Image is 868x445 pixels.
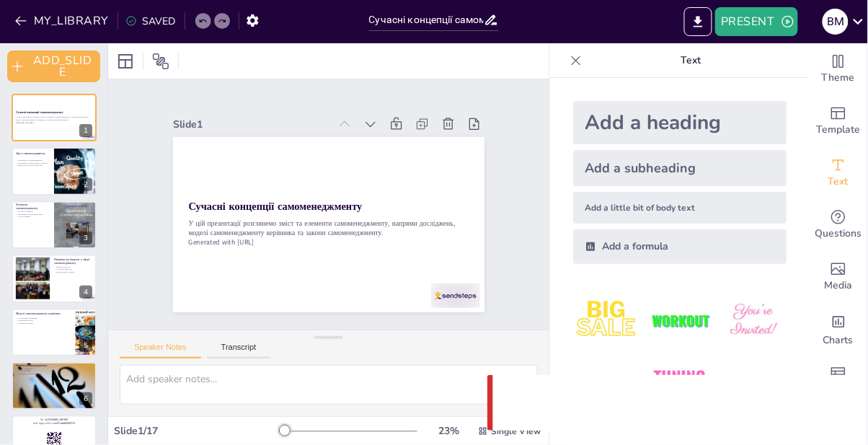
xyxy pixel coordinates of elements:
p: Визначення самоменеджменту [16,159,50,162]
span: Questions [815,226,862,242]
strong: Сучасні концепції самоменеджменту [189,199,363,213]
p: Взаємозв'язок між аспектами [16,164,50,167]
div: 2 [12,147,97,195]
img: 2.jpeg [646,287,713,354]
span: Template [817,122,861,138]
button: ADD_SLIDE [7,50,100,82]
img: 5.jpeg [646,360,713,427]
div: 6 [79,392,92,405]
div: Add a heading [573,101,787,144]
div: 2 [79,178,92,191]
input: INSERT_TITLE [369,9,484,30]
div: 6 [12,362,97,410]
div: 3 [79,232,92,244]
div: Add charts and graphs [810,303,867,355]
img: 4.jpeg [573,360,640,427]
div: Get real-time input from your audience [810,199,867,251]
div: Add a little bit of body text [573,192,787,224]
button: MY_LIBRARY [11,9,115,32]
span: Theme [822,70,855,86]
p: Напрями досліджень у сфері самоменеджменту [54,257,92,265]
button: В М [823,7,849,36]
p: Text [588,43,795,78]
button: PRESENT [715,7,797,36]
p: Generated with [URL] [189,238,469,247]
div: Add images, graphics, shapes or video [810,251,867,303]
img: 3.jpeg [719,287,787,354]
p: Управління часом [16,320,71,322]
button: EXPORT_TO_POWERPOINT [684,7,712,36]
span: Media [825,278,853,294]
p: Зміст самоменеджменту [16,151,50,155]
div: Add a table [810,355,867,407]
div: 5 [79,339,92,352]
div: 4 [12,255,97,302]
img: 6.jpeg [719,360,787,427]
div: 1 [79,124,92,137]
span: Text [828,174,849,190]
div: 23 % [432,424,466,438]
strong: [DOMAIN_NAME] [48,418,68,422]
div: В М [823,9,849,35]
p: Вплив психології [54,266,92,269]
p: Закони самоменеджменту [16,364,92,369]
p: Соціальні фактори [54,268,92,271]
p: Розвиток команди [16,322,71,325]
button: Transcript [207,343,271,358]
p: Go to [16,418,92,423]
div: Change the overall theme [810,43,867,95]
span: Position [152,53,169,70]
div: 3 [12,201,97,249]
p: Роль мотивації [16,216,50,219]
div: Add ready made slides [810,95,867,147]
p: Важливість самоусвідомлення [16,213,50,216]
div: Slide 1 [173,118,329,131]
div: Slide 1 / 17 [114,424,279,438]
p: Something went wrong with the request. (CORS) [533,395,810,412]
p: Основні елементи [16,211,50,213]
p: Generated with [URL] [16,121,92,124]
p: У цій презентації розглянемо зміст та елементи самоменеджменту, напрями досліджень, моделі самоме... [16,116,92,121]
div: 1 [12,94,97,141]
span: Charts [823,332,854,348]
p: and login with code [16,422,92,426]
div: 5 [12,309,97,356]
p: Елементи самоменеджменту [16,203,50,211]
p: Значення зворотного зв'язку [16,373,92,376]
p: Закон Паркінсона [16,367,92,370]
p: Організаційні аспекти [54,271,92,274]
div: SAVED [125,14,176,28]
p: Важливість управлінських навичок [16,162,50,164]
div: Add text boxes [810,147,867,199]
img: 1.jpeg [573,287,640,354]
button: Speaker Notes [120,343,201,358]
p: Моделі самоменеджменту керівника [16,312,71,316]
p: Принцип 80/20 [16,370,92,373]
div: Layout [114,50,137,73]
div: 4 [79,286,92,299]
p: Стратегічне управління [16,317,71,320]
strong: Сучасні концепції самоменеджменту [16,111,63,115]
p: У цій презентації розглянемо зміст та елементи самоменеджменту, напрями досліджень, моделі самоме... [189,219,469,238]
div: Add a subheading [573,150,787,186]
div: Add a formula [573,229,787,264]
